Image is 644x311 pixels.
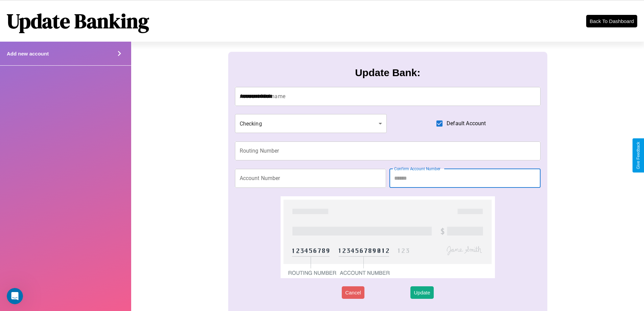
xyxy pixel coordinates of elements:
[7,51,49,57] h4: Add new account
[281,196,495,278] img: check
[355,67,420,79] h3: Update Bank:
[7,288,23,304] iframe: Intercom live chat
[7,7,149,35] h1: Update Banking
[636,142,641,169] div: Give Feedback
[342,286,364,299] button: Cancel
[410,286,433,299] button: Update
[235,114,387,133] div: Checking
[447,119,486,128] span: Default Account
[586,15,637,27] button: Back To Dashboard
[394,166,440,172] label: Confirm Account Number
